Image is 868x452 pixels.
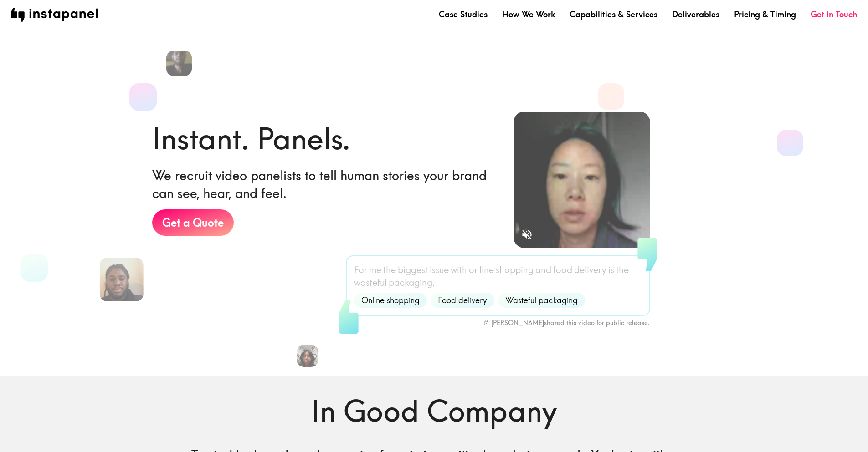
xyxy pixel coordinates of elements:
img: Heena [297,345,318,367]
span: online [469,264,494,276]
a: Pricing & Timing [734,9,796,20]
span: delivery [574,264,606,276]
h6: We recruit video panelists to tell human stories your brand can see, hear, and feel. [152,167,499,202]
a: Case Studies [439,9,488,20]
span: shopping [496,264,534,276]
span: Online shopping [356,295,425,306]
span: is [608,264,614,276]
img: instapanel [11,8,98,22]
span: packaging, [389,276,435,289]
span: Food delivery [432,295,493,306]
span: and [535,264,551,276]
span: wasteful [354,276,387,289]
img: Miguel [166,51,192,76]
span: the [383,264,396,276]
a: Deliverables [672,9,719,20]
span: with [451,264,467,276]
span: For [354,264,367,276]
a: How We Work [502,9,555,20]
span: Wasteful packaging [500,295,583,306]
a: Get a Quote [152,209,234,236]
h1: Instant. Panels. [152,118,350,159]
h1: In Good Company [172,391,697,432]
img: Bill [99,258,143,301]
button: Sound is off [517,225,537,244]
span: food [553,264,572,276]
span: the [616,264,629,276]
a: Get in Touch [811,9,857,20]
span: me [369,264,381,276]
span: issue [430,264,449,276]
span: biggest [398,264,428,276]
a: Capabilities & Services [570,9,657,20]
div: [PERSON_NAME] shared this video for public release. [483,319,649,327]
